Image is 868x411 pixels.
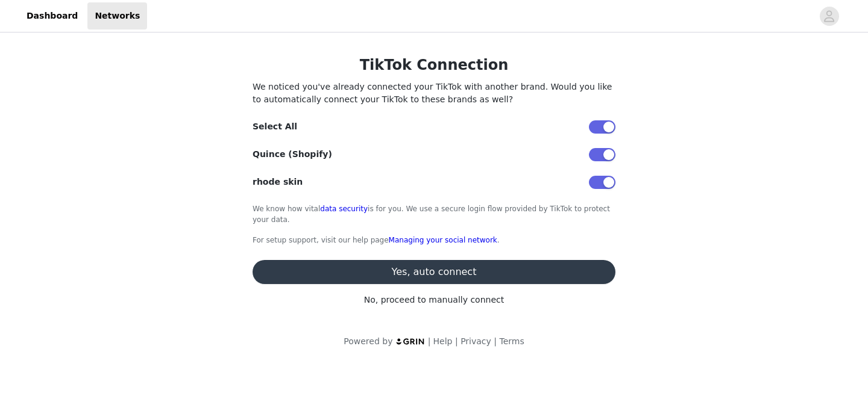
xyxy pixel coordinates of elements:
[253,81,615,106] p: We noticed you've already connected your TikTok with another brand. Would you like to automatical...
[428,336,431,346] span: |
[455,336,458,346] span: |
[433,336,453,346] a: Help
[320,205,368,213] a: data security
[19,2,85,29] a: Dashboard
[253,294,615,306] p: No, proceed to manually connect
[389,236,497,244] a: Managing your social network
[253,54,615,76] h1: TikTok Connection
[461,336,491,346] a: Privacy
[253,176,303,189] p: rhode skin
[253,203,615,225] p: We know how vital is for you. We use a secure login flow provided by TikTok to protect your data.
[87,2,147,29] a: Networks
[395,338,426,345] img: logo
[344,336,392,346] span: Powered by
[253,120,297,134] p: Select All
[499,336,524,346] a: Terms
[823,7,835,26] div: avatar
[253,235,615,246] p: For setup support, visit our help page .
[253,260,615,284] button: Yes, auto connect
[494,336,497,346] span: |
[253,148,332,161] p: Quince (Shopify)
